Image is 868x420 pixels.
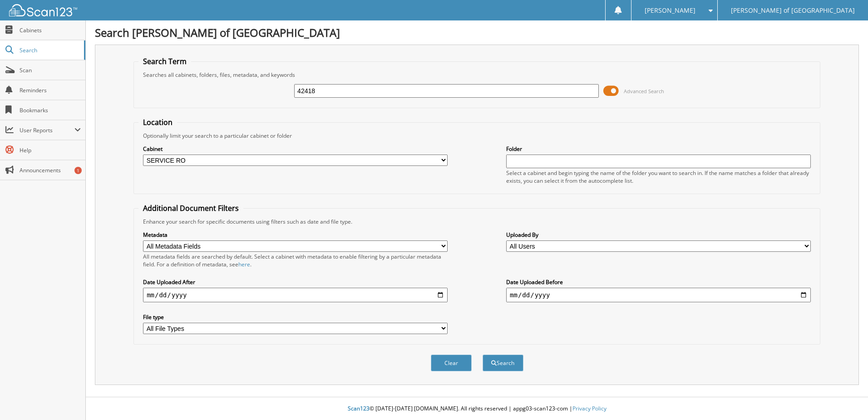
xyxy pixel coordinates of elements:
[572,405,607,412] a: Privacy Policy
[645,8,695,13] span: [PERSON_NAME]
[20,66,81,74] span: Scan
[624,88,664,95] span: Advanced Search
[506,288,811,302] input: end
[95,25,859,40] h1: Search [PERSON_NAME] of [GEOGRAPHIC_DATA]
[20,46,79,54] span: Search
[143,253,448,268] div: All metadata fields are searched by default. Select a cabinet with metadata to enable filtering b...
[20,26,81,34] span: Cabinets
[20,86,81,94] span: Reminders
[143,278,448,286] label: Date Uploaded After
[143,231,448,239] label: Metadata
[138,132,815,140] div: Optionally limit your search to a particular cabinet or folder
[74,167,82,174] div: 1
[20,146,81,154] span: Help
[506,169,811,185] div: Select a cabinet and begin typing the name of the folder you want to search in. If the name match...
[823,376,868,420] iframe: Chat Widget
[138,56,191,66] legend: Search Term
[143,313,448,321] label: File type
[483,355,523,371] button: Search
[348,405,370,412] span: Scan123
[20,166,81,174] span: Announcements
[138,71,815,79] div: Searches all cabinets, folders, files, metadata, and keywords
[9,4,77,16] img: scan123-logo-white.svg
[20,126,74,134] span: User Reports
[138,117,177,127] legend: Location
[431,355,472,371] button: Clear
[506,278,811,286] label: Date Uploaded Before
[86,398,868,420] div: © [DATE]-[DATE] [DOMAIN_NAME]. All rights reserved | appg03-scan123-com |
[731,8,855,13] span: [PERSON_NAME] of [GEOGRAPHIC_DATA]
[143,145,448,153] label: Cabinet
[143,288,448,302] input: start
[138,218,815,225] div: Enhance your search for specific documents using filters such as date and file type.
[506,231,811,239] label: Uploaded By
[506,145,811,153] label: Folder
[138,203,243,213] legend: Additional Document Filters
[20,106,81,114] span: Bookmarks
[238,260,250,268] a: here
